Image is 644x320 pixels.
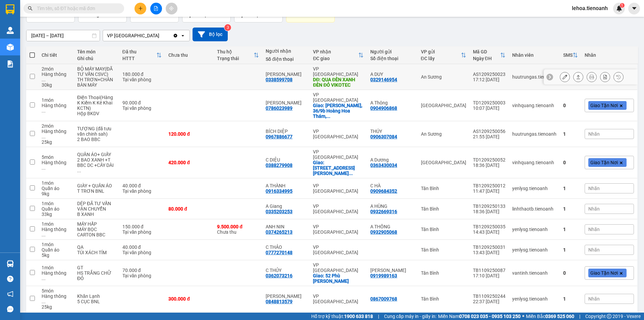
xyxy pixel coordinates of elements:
div: 70.000 đ [122,268,162,273]
div: VP [GEOGRAPHIC_DATA] [313,293,364,304]
span: triệu [199,12,210,17]
div: ĐC lấy [421,56,461,61]
div: 0338599708 [266,77,292,82]
span: 72 [134,10,141,18]
div: T TRƠN BNL [77,188,116,194]
div: Hộp BKDV [77,111,116,116]
img: logo-vxr [6,4,14,14]
div: Quần áo [42,206,70,212]
input: Select a date range. [26,30,100,41]
div: 10:07 [DATE] [473,105,505,111]
div: 13:43 [DATE] [473,250,505,255]
span: Nhãn [588,206,600,212]
div: 0388279908 [266,163,292,168]
div: BÍCH DIỆP [266,129,306,134]
div: Nhãn [585,52,634,58]
div: Khăn Lạnh [77,293,116,299]
div: 1 món [42,242,70,247]
span: 2,79 [238,10,250,18]
div: 9.500.000 đ [217,224,259,229]
div: Tại văn phòng [122,273,162,278]
div: VP [GEOGRAPHIC_DATA] [313,224,364,235]
div: Quần áo [42,186,70,191]
div: 5 món [42,154,70,160]
th: Toggle SortBy [119,46,165,64]
span: Giao Tận Nơi [590,102,618,108]
div: MÁY HẤP [77,221,116,227]
img: warehouse-icon [7,27,14,34]
div: VP [GEOGRAPHIC_DATA] [313,66,364,77]
div: TD1209250003 [473,100,505,105]
div: VP [GEOGRAPHIC_DATA] [107,32,159,39]
div: 0 [563,160,578,165]
div: 180.000 đ [122,72,162,77]
span: Giao Tận Nơi [590,159,618,166]
div: 30 kg [42,82,70,88]
div: 0932905068 [370,229,397,235]
div: Tại văn phòng [122,105,162,111]
div: Tại văn phòng [122,229,162,235]
div: 1 [563,296,578,302]
div: A THÀNH [266,183,306,188]
div: huutrungas.tienoanh [512,131,556,137]
div: 1 món [42,180,70,186]
div: 33 kg [42,212,70,217]
div: 2 món [42,123,70,129]
span: message [7,306,13,312]
div: Số điện thoại [266,56,306,62]
div: C HÀ [370,183,414,188]
div: Tại văn phòng [122,188,162,194]
span: Miền Bắc [526,313,574,320]
div: AS1209250023 [473,72,505,77]
div: 25 kg [42,139,70,145]
span: Nhãn [588,186,600,191]
div: 21:55 [DATE] [473,134,505,139]
div: Tân Bình [421,247,466,253]
div: 1 [563,227,578,232]
div: AS1209250056 [473,129,505,134]
div: C LINH [266,72,306,77]
div: ANH NIN [266,224,306,229]
div: VP [GEOGRAPHIC_DATA] [313,149,364,160]
div: TB1109250244 [473,293,505,299]
span: 1,89 [186,10,198,18]
div: Ngày ĐH [473,56,500,61]
div: QA [77,244,116,250]
span: Giao Tận Nơi [590,270,618,276]
span: 286 [82,10,93,18]
span: món [143,12,152,17]
div: Giao: 46 Phan Đình Phùng, Phường 1, Đà Lạt, Lâm Đồng [313,160,364,176]
div: vinhquang.tienoanh [512,160,556,165]
div: C DIỆU [266,157,306,163]
div: TƯỢNG (đã tưu vấn chinh sah) [77,126,116,137]
div: 0867009768 [370,296,397,302]
div: 0362073216 [266,273,292,278]
div: DĐ: QUA ĐÈN XANH ĐÈN ĐỎ VIKOTEC [313,77,364,88]
img: icon-new-feature [616,5,622,11]
div: VP gửi [421,49,461,54]
span: Nhãn [588,131,600,137]
div: 0967886677 [266,134,292,139]
div: ĐC giao [313,56,358,61]
img: warehouse-icon [7,260,14,267]
div: A DUY [370,72,414,77]
button: aim [166,3,177,14]
div: C THẢO [266,244,306,250]
div: TB1209250012 [473,183,505,188]
div: 40.000 đ [122,183,162,188]
div: Người gửi [370,49,414,54]
span: copyright [607,314,611,319]
div: 0363430034 [370,163,397,168]
span: 12 [290,10,297,18]
div: 0335203253 [266,209,292,214]
div: 0329146954 [370,77,397,82]
div: 0374265213 [266,229,292,235]
span: file-add [154,6,158,11]
span: ... [42,77,46,82]
div: VP [GEOGRAPHIC_DATA] [313,129,364,139]
div: Tân Bình [421,206,466,212]
button: caret-down [628,3,640,14]
div: 0909684352 [370,188,397,194]
button: plus [135,3,146,14]
div: yenlysg.tienoanh [512,296,556,302]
